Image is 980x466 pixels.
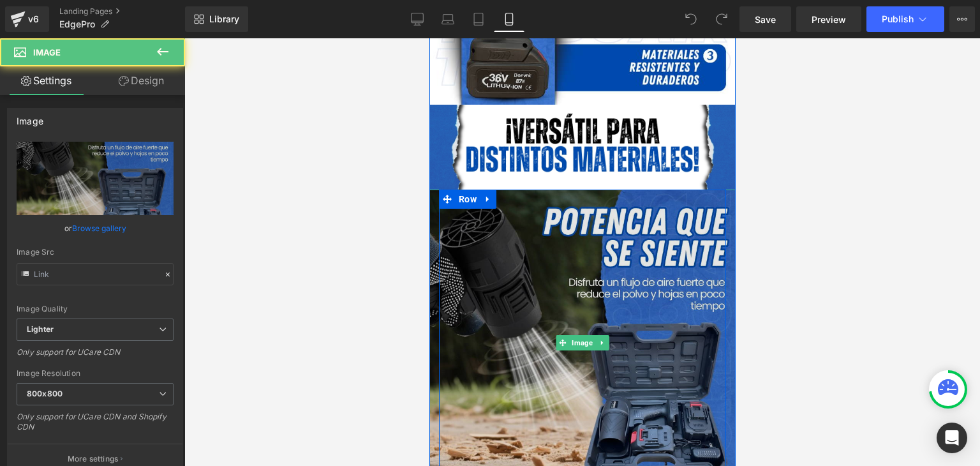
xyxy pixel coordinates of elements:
div: Image Resolution [17,369,174,378]
button: Publish [866,6,944,32]
a: Desktop [402,6,433,32]
div: Image Src [17,248,174,257]
span: Image [140,297,166,312]
span: Library [209,13,239,25]
div: Only support for UCare CDN [17,347,174,366]
div: Only support for UCare CDN and Shopify CDN [17,412,174,440]
a: Preview [796,6,861,32]
a: Laptop [433,6,463,32]
button: Undo [678,6,704,32]
a: Tablet [463,6,494,32]
a: Expand / Collapse [50,151,67,170]
a: v6 [5,6,49,32]
span: Image [33,47,61,57]
span: Publish [882,14,914,24]
a: New Library [185,6,248,32]
div: or [17,222,174,235]
a: Expand / Collapse [167,297,180,312]
span: Row [26,151,50,170]
span: Preview [812,13,846,26]
input: Link [17,263,174,285]
span: EdgePro [59,19,95,29]
div: Open Intercom Messenger [937,423,967,453]
a: Landing Pages [59,6,185,17]
b: Lighter [27,324,54,334]
button: Redo [709,6,734,32]
a: Mobile [494,6,524,32]
b: 800x800 [27,389,63,398]
div: Image Quality [17,304,174,313]
span: Save [755,13,776,26]
div: Image [17,109,43,126]
a: Design [95,66,188,95]
a: Browse gallery [72,217,126,239]
button: More [949,6,975,32]
div: v6 [26,11,41,27]
p: More settings [68,453,119,465]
